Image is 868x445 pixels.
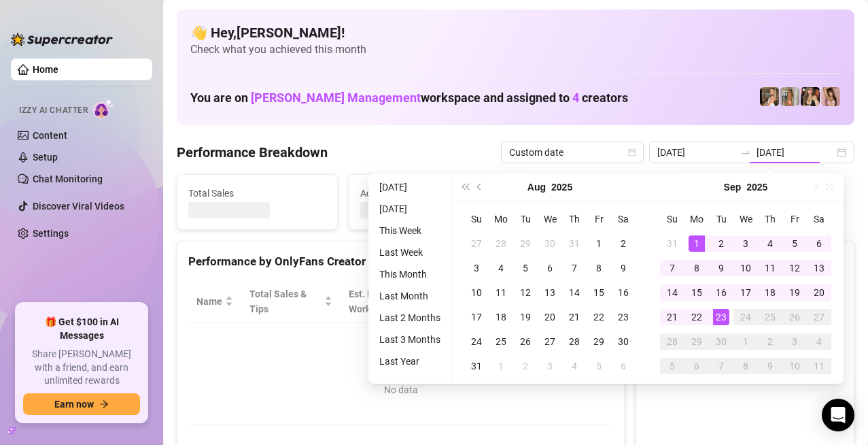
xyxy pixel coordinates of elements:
[349,286,422,316] div: Est. Hours Worked
[23,316,140,342] span: 🎁 Get $100 in AI Messages
[33,130,67,141] a: Content
[177,143,328,162] h4: Performance Breakdown
[196,294,222,309] span: Name
[33,64,58,75] a: Home
[822,399,854,431] div: Open Intercom Messenger
[525,286,594,316] span: Chat Conversion
[202,382,600,397] div: No data
[628,148,636,156] span: calendar
[190,90,628,105] h1: You are on workspace and assigned to creators
[360,186,498,201] span: Active Chats
[188,252,613,271] div: Performance by OnlyFans Creator
[33,152,58,163] a: Setup
[190,23,841,42] h4: 👋 Hey, [PERSON_NAME] !
[241,281,341,323] th: Total Sales & Tips
[190,42,841,57] span: Check what you achieved this month
[572,90,579,105] span: 4
[780,87,799,106] img: Sav
[740,147,751,158] span: to
[760,87,779,106] img: Charli
[23,348,140,388] span: Share [PERSON_NAME] with a friend, and earn unlimited rewards
[509,142,636,163] span: Custom date
[7,426,16,435] span: build
[11,33,113,46] img: logo-BBDzfeDw.svg
[33,201,124,212] a: Discover Viral Videos
[647,252,843,271] div: Sales by OnlyFans Creator
[740,147,751,158] span: swap-right
[54,399,94,410] span: Earn now
[188,281,241,323] th: Name
[517,281,613,323] th: Chat Conversion
[251,90,421,105] span: [PERSON_NAME] Management
[23,393,140,415] button: Earn nowarrow-right
[33,228,69,239] a: Settings
[19,104,88,117] span: Izzy AI Chatter
[801,87,820,106] img: Runa
[449,286,498,316] span: Sales / Hour
[657,145,735,160] input: Start date
[821,87,840,106] img: Runa
[249,286,322,316] span: Total Sales & Tips
[188,186,326,201] span: Total Sales
[757,145,834,160] input: End date
[99,399,109,409] span: arrow-right
[93,99,114,118] img: AI Chatter
[533,186,671,201] span: Messages Sent
[33,174,103,184] a: Chat Monitoring
[440,281,517,323] th: Sales / Hour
